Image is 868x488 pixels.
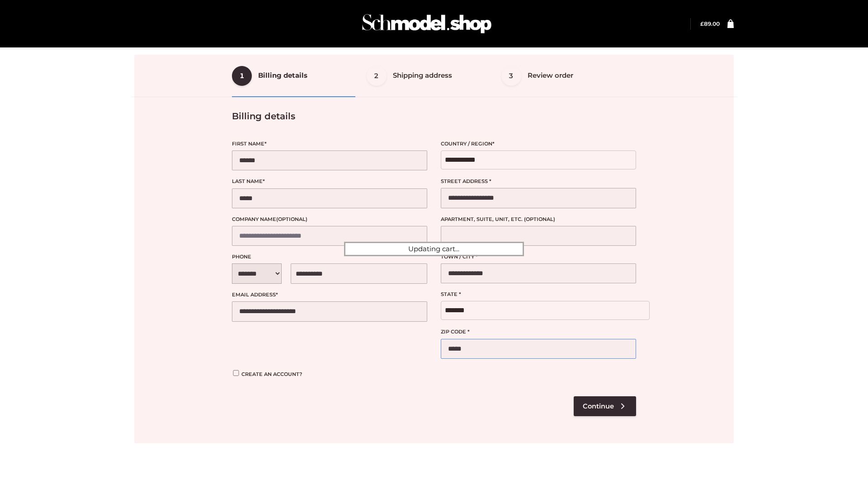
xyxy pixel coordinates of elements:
div: Updating cart... [344,242,524,256]
img: Schmodel Admin 964 [359,6,495,42]
bdi: 89.00 [700,20,720,27]
span: £ [700,20,704,27]
a: £89.00 [700,20,720,27]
